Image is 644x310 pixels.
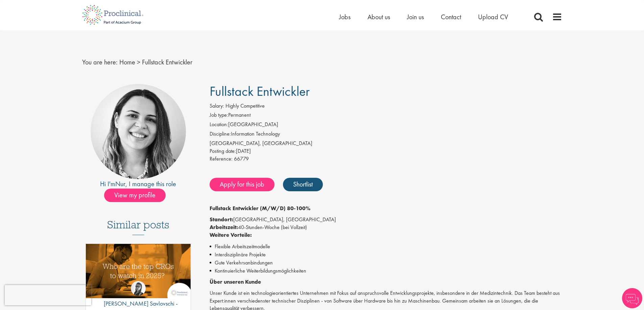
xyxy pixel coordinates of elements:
[478,12,508,21] a: Upload CV
[142,58,192,66] span: Fullstack Entwickler
[107,219,169,235] h3: Similar posts
[283,178,323,191] a: Shortlist
[210,111,562,121] li: Permanent
[210,267,562,275] li: Kontinuierliche Weiterbildungsmöglichkeiten
[210,251,562,259] li: Interdisziplinäre Projekte
[441,12,461,21] a: Contact
[210,155,233,163] label: Reference:
[82,179,195,189] div: Hi I'm , I manage this role
[115,179,125,188] a: Nur
[210,102,224,110] label: Salary:
[234,155,249,162] span: 66779
[210,278,261,285] strong: Über unseren Kunde
[339,12,351,21] a: Jobs
[210,216,562,239] p: [GEOGRAPHIC_DATA], [GEOGRAPHIC_DATA] 40-Stunden-Woche (bei Vollzeit)
[119,58,135,66] a: breadcrumb link
[210,130,231,138] label: Discipline:
[86,244,191,304] a: Link to a post
[210,147,236,154] span: Posting date:
[210,130,562,140] li: Information Technology
[104,190,172,199] a: View my profile
[210,224,238,231] strong: Arbeitszeit:
[225,102,265,109] span: Highly Competitive
[82,58,118,66] span: You are here:
[210,243,562,251] li: Flexible Arbeitszeitmodelle
[210,121,562,130] li: [GEOGRAPHIC_DATA]
[86,244,191,298] img: Top 10 CROs 2025 | Proclinical
[210,121,228,129] label: Location:
[5,285,91,305] iframe: reCAPTCHA
[104,189,166,202] span: View my profile
[137,58,140,66] span: >
[91,84,186,179] img: imeage of recruiter Nur Ergiydiren
[131,281,146,296] img: Theodora Savlovschi - Wicks
[210,83,310,100] span: Fullstack Entwickler
[210,259,562,267] li: Gute Verkehrsanbindungen
[407,12,424,21] a: Join us
[210,231,252,238] strong: Weitere Vorteile:
[622,288,642,308] img: Chatbot
[210,216,233,223] strong: Standort:
[367,12,390,21] a: About us
[210,147,562,155] div: [DATE]
[210,178,275,191] a: Apply for this job
[210,205,310,212] strong: Fullstack Entwickler (M/W/D) 80-100%
[210,140,562,147] div: [GEOGRAPHIC_DATA], [GEOGRAPHIC_DATA]
[210,111,228,119] label: Job type:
